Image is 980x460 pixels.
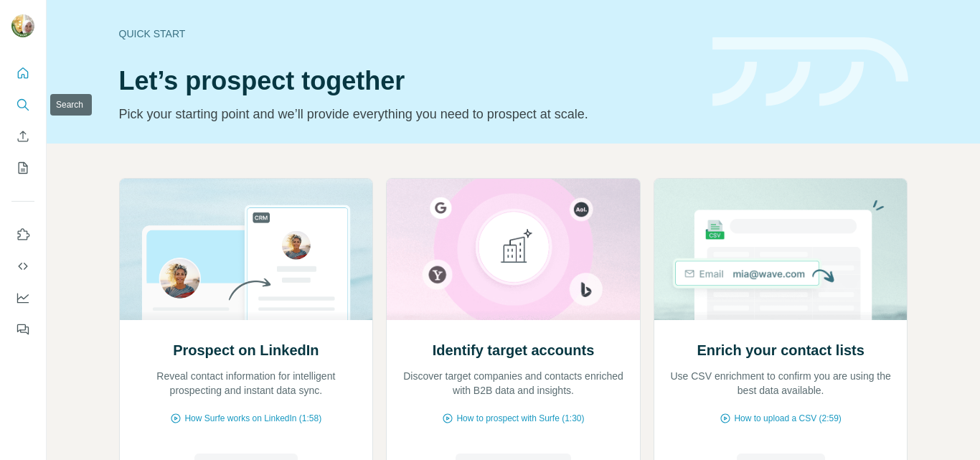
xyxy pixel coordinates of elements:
[669,369,893,398] p: Use CSV enrichment to confirm you are using the best data available.
[11,316,34,342] button: Feedback
[11,92,34,118] button: Search
[119,104,695,124] p: Pick your starting point and we’ll provide everything you need to prospect at scale.
[11,123,34,149] button: Enrich CSV
[433,340,595,360] h2: Identify target accounts
[11,60,34,86] button: Quick start
[11,14,34,37] img: Avatar
[712,37,908,107] img: banner
[119,179,374,320] img: Prospect on LinkedIn
[173,340,319,360] h2: Prospect on LinkedIn
[734,412,841,425] span: How to upload a CSV (2:59)
[386,179,641,320] img: Identify target accounts
[697,340,864,360] h2: Enrich your contact lists
[11,253,34,279] button: Use Surfe API
[11,285,34,311] button: Dashboard
[11,155,34,181] button: My lists
[401,369,626,398] p: Discover target companies and contacts enriched with B2B data and insights.
[119,67,695,95] h1: Let’s prospect together
[184,412,321,425] span: How Surfe works on LinkedIn (1:58)
[119,27,695,41] div: Quick start
[456,412,584,425] span: How to prospect with Surfe (1:30)
[11,222,34,248] button: Use Surfe on LinkedIn
[134,369,359,398] p: Reveal contact information for intelligent prospecting and instant data sync.
[654,179,908,320] img: Enrich your contact lists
